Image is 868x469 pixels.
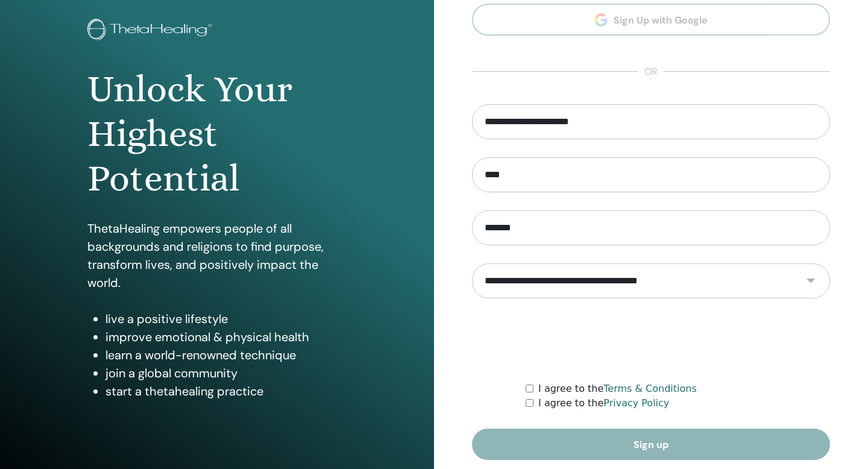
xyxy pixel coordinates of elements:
[105,382,347,400] li: start a thetahealing practice
[105,364,347,382] li: join a global community
[603,397,669,409] a: Privacy Policy
[87,67,347,201] h1: Unlock Your Highest Potential
[105,328,347,346] li: improve emotional & physical health
[87,219,347,292] p: ThetaHealing empowers people of all backgrounds and religions to find purpose, transform lives, a...
[559,316,743,364] iframe: reCAPTCHA
[603,383,696,394] a: Terms & Conditions
[105,310,347,328] li: live a positive lifestyle
[638,65,664,79] span: or
[538,396,669,411] label: I agree to the
[538,382,697,396] label: I agree to the
[105,346,347,364] li: learn a world-renowned technique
